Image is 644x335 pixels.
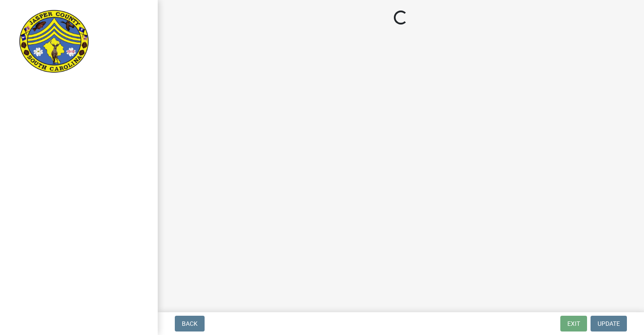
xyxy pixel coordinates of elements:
[182,320,198,327] span: Back
[175,316,205,331] button: Back
[560,316,587,331] button: Exit
[18,9,91,75] img: Jasper County, South Carolina
[598,320,620,327] span: Update
[591,316,627,331] button: Update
